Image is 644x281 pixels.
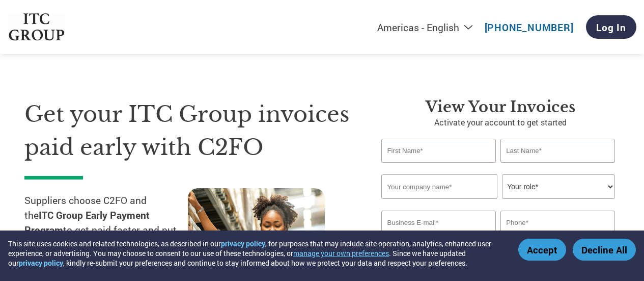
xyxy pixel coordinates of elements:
[8,13,66,41] img: ITC Group
[573,239,636,261] button: Decline All
[485,21,574,34] a: [PHONE_NUMBER]
[293,248,389,258] button: manage your own preferences
[381,139,495,163] input: First Name*
[19,258,63,268] a: privacy policy
[381,116,620,129] p: Activate your account to get started
[381,200,614,207] div: Invalid company name or company name is too long
[8,239,503,268] div: This site uses cookies and related technologies, as described in our , for purposes that may incl...
[381,164,495,170] div: Invalid first name or first name is too long
[500,164,614,170] div: Invalid last name or last name is too long
[381,211,495,235] input: Invalid Email format
[518,239,566,261] button: Accept
[502,174,614,199] select: Title/Role
[500,211,614,235] input: Phone*
[381,98,620,116] h3: View Your Invoices
[24,98,351,164] h1: Get your ITC Group invoices paid early with C2FO
[500,139,614,163] input: Last Name*
[381,174,497,199] input: Your company name*
[24,209,150,236] strong: ITC Group Early Payment Program
[586,15,636,39] a: Log In
[221,239,265,248] a: privacy policy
